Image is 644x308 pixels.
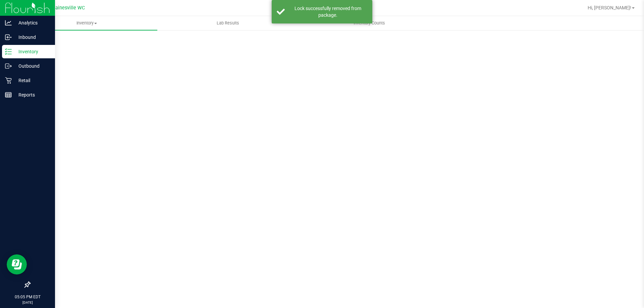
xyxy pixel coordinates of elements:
[5,19,12,26] inline-svg: Analytics
[5,91,12,98] inline-svg: Reports
[12,91,52,99] p: Reports
[12,19,52,27] p: Analytics
[157,16,299,30] a: Lab Results
[12,33,52,41] p: Inbound
[16,20,157,26] span: Inventory
[5,48,12,55] inline-svg: Inventory
[7,254,27,274] iframe: Resource center
[52,5,85,11] span: Gainesville WC
[5,34,12,41] inline-svg: Inbound
[208,20,248,26] span: Lab Results
[12,76,52,84] p: Retail
[12,62,52,70] p: Outbound
[3,300,52,305] p: [DATE]
[3,294,52,300] p: 05:05 PM EDT
[588,5,631,10] span: Hi, [PERSON_NAME]!
[16,16,157,30] a: Inventory
[12,48,52,56] p: Inventory
[5,63,12,69] inline-svg: Outbound
[288,5,367,18] div: Lock successfully removed from package.
[5,77,12,84] inline-svg: Retail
